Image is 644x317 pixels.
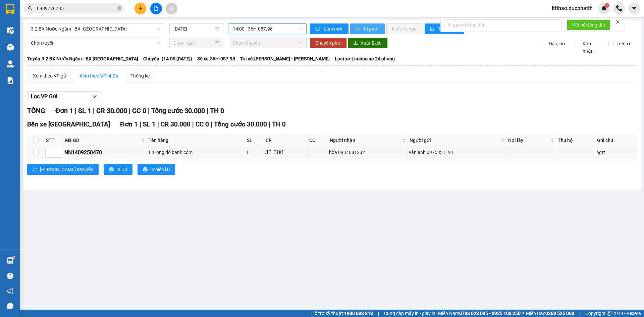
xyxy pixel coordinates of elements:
input: Tìm tên, số ĐT hoặc mã đơn [37,5,116,12]
button: file-add [150,3,162,14]
span: message [7,303,13,309]
span: Kết nối tổng đài [572,21,605,29]
span: down [92,94,97,99]
span: TỔNG [27,107,45,115]
span: 14:00 - 36H-087.98 [233,24,303,34]
button: In đơn chọn [386,23,423,34]
span: caret-down [631,5,637,11]
span: | [140,120,141,128]
span: Làm mới [324,25,343,33]
span: Người nhận [330,137,401,144]
button: plus [135,3,146,14]
img: warehouse-icon [7,60,14,67]
button: printerIn phơi [350,23,385,34]
span: | [378,310,379,317]
strong: 1900 633 818 [344,311,373,316]
span: Nơi lấy [508,137,549,144]
span: sort-ascending [33,167,37,172]
span: | [269,120,270,128]
span: CC 0 [132,107,146,115]
b: Tuyến: 3.2 BX Nước Ngầm - BX [GEOGRAPHIC_DATA] [27,56,138,61]
th: CC [308,135,328,146]
button: downloadXuất Excel [348,38,388,48]
span: Miền Nam [438,310,521,317]
span: In DS [116,166,127,173]
sup: 1 [605,3,609,8]
button: aim [166,3,177,14]
span: | [75,107,76,115]
button: Chuyển phơi [310,38,347,48]
span: Kho nhận [580,40,603,55]
input: Nhập số tổng đài [444,19,561,30]
button: caret-down [628,3,640,14]
img: logo-vxr [6,4,14,14]
div: ngtt [596,149,636,156]
span: Chọn chuyến [233,38,303,48]
button: Kết nối tổng đài [567,19,610,30]
th: Thu hộ [556,135,595,146]
span: download [353,41,358,46]
span: question-circle [7,273,13,279]
sup: 1 [13,256,15,258]
span: printer [109,167,114,172]
div: vân anh 0975331191 [409,149,505,156]
div: 1 nilong đỏ bánh cốm [148,149,244,156]
span: printer [356,27,361,32]
span: Trên xe [614,40,634,47]
div: NN1409250470 [64,148,146,157]
span: Mã GD [65,137,140,144]
span: close-circle [117,6,121,10]
span: Số xe: 36H-087.98 [197,55,235,62]
button: syncLàm mới [310,23,348,34]
span: CR 30.000 [161,120,191,128]
span: SL 1 [143,120,156,128]
th: SL [245,135,264,146]
span: 1 [606,3,608,8]
th: Tên hàng [147,135,245,146]
span: close-circle [117,5,121,12]
span: | [157,120,159,128]
div: Xem theo VP gửi [33,72,67,80]
span: In biên lai [150,166,170,173]
span: Cung cấp máy in - giấy in: [384,310,436,317]
span: printer [143,167,148,172]
th: CR [264,135,308,146]
span: TH 0 [272,120,286,128]
span: Loại xe: Limousine 24 phòng [335,55,395,62]
div: Xem theo VP nhận [79,72,118,80]
span: Đã giao [546,40,568,47]
span: sync [315,27,321,32]
span: notification [7,288,13,294]
button: sort-ascending[PERSON_NAME] sắp xếp [27,164,99,175]
button: bar-chartThống kê [425,23,464,34]
span: | [93,107,95,115]
img: phone-icon [616,5,622,11]
img: warehouse-icon [7,257,14,264]
span: Xuất Excel [361,39,382,47]
span: Bến xe [GEOGRAPHIC_DATA] [27,120,110,128]
span: CC 0 [196,120,209,128]
strong: 0369 525 060 [545,311,574,316]
span: ⚪️ [522,312,524,315]
div: 1 [246,149,263,156]
span: | [207,107,208,115]
span: Tổng cước 30.000 [151,107,205,115]
span: | [579,310,580,317]
span: close [615,19,620,24]
div: Thống kê [130,72,150,80]
span: Người gửi [410,137,499,144]
span: copyright [607,311,611,316]
span: Đơn 1 [120,120,138,128]
span: plus [138,6,143,11]
span: | [192,120,194,128]
th: STT [44,135,63,146]
span: Tài xế: [PERSON_NAME] - [PERSON_NAME] [240,55,330,62]
span: [PERSON_NAME] sắp xếp [40,166,93,173]
span: SL 1 [78,107,91,115]
input: 14/09/2025 [173,25,213,33]
button: printerIn DS [104,164,132,175]
div: 30.000 [265,148,306,157]
span: CR 30.000 [96,107,127,115]
span: | [211,120,212,128]
th: Ghi chú [595,135,637,146]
